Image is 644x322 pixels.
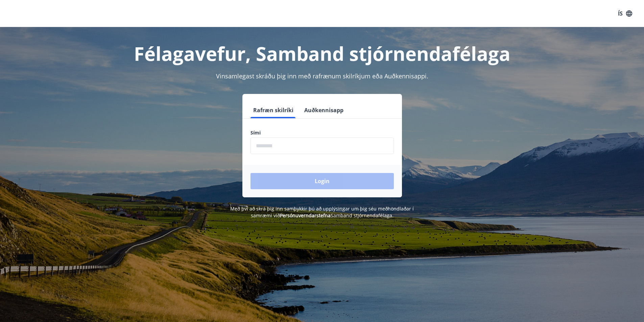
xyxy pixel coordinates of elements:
button: Auðkennisapp [302,102,346,118]
button: Rafræn skilríki [251,102,296,118]
label: Sími [251,129,394,136]
button: ÍS [614,7,636,20]
a: Persónuverndarstefna [280,212,331,219]
h1: Félagavefur, Samband stjórnendafélaga [87,41,557,66]
span: Með því að skrá þig inn samþykkir þú að upplýsingar um þig séu meðhöndlaðar í samræmi við Samband... [230,205,414,219]
span: Vinsamlegast skráðu þig inn með rafrænum skilríkjum eða Auðkennisappi. [216,72,428,80]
